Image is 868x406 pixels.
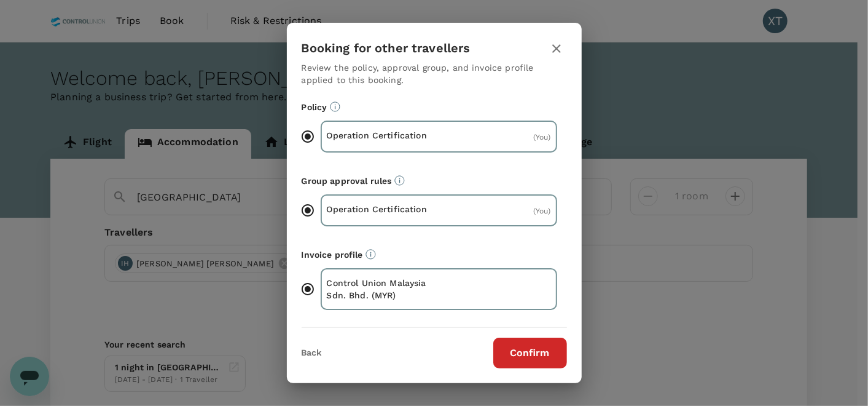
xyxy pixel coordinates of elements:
[302,249,567,261] p: Invoice profile
[302,41,471,55] h3: Booking for other travellers
[302,175,567,187] p: Group approval rules
[327,203,439,215] p: Operation Certification
[302,348,322,358] button: Back
[302,62,567,86] p: Review the policy, approval group, and invoice profile applied to this booking.
[493,338,567,368] button: Confirm
[366,249,376,260] svg: The payment currency and company information are based on the selected invoice profile.
[533,207,551,215] span: ( You )
[330,101,340,112] svg: Booking restrictions are based on the selected travel policy.
[327,129,439,141] p: Operation Certification
[394,175,405,186] svg: Default approvers or custom approval rules (if available) are based on the user group.
[327,277,439,301] p: Control Union Malaysia Sdn. Bhd. (MYR)
[533,133,551,141] span: ( You )
[302,101,567,113] p: Policy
